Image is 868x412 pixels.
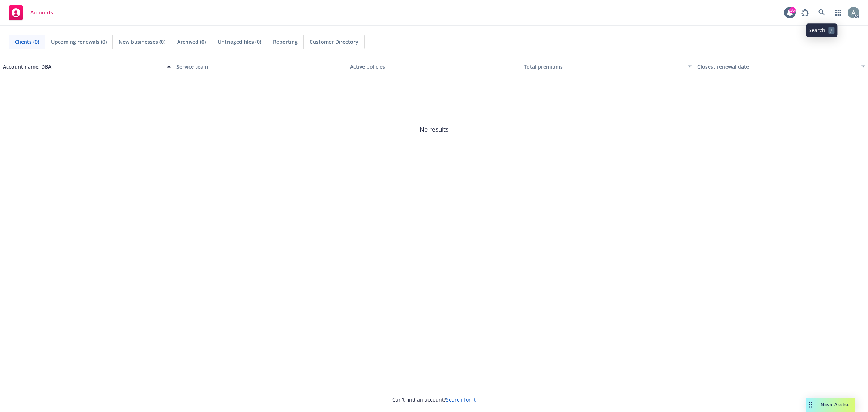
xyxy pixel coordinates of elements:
[697,63,857,70] div: Closest renewal date
[15,38,39,46] span: Clients (0)
[350,63,518,70] div: Active policies
[821,402,849,408] span: Nova Assist
[6,3,56,23] a: Accounts
[218,38,261,46] span: Untriaged files (0)
[831,5,846,20] a: Switch app
[177,38,206,46] span: Archived (0)
[30,10,53,16] span: Accounts
[789,7,796,13] div: 26
[51,38,107,46] span: Upcoming renewals (0)
[310,38,358,46] span: Customer Directory
[392,396,476,403] span: Can't find an account?
[524,63,684,70] div: Total premiums
[3,63,163,70] div: Account name, DBA
[694,58,868,75] button: Closest renewal date
[848,7,859,18] img: photo
[176,63,344,70] div: Service team
[521,58,694,75] button: Total premiums
[347,58,521,75] button: Active policies
[446,396,476,403] a: Search for it
[273,38,298,46] span: Reporting
[798,5,812,20] a: Report a Bug
[814,5,829,20] a: Search
[806,398,855,412] button: Nova Assist
[174,58,347,75] button: Service team
[119,38,165,46] span: New businesses (0)
[806,398,815,412] div: Drag to move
